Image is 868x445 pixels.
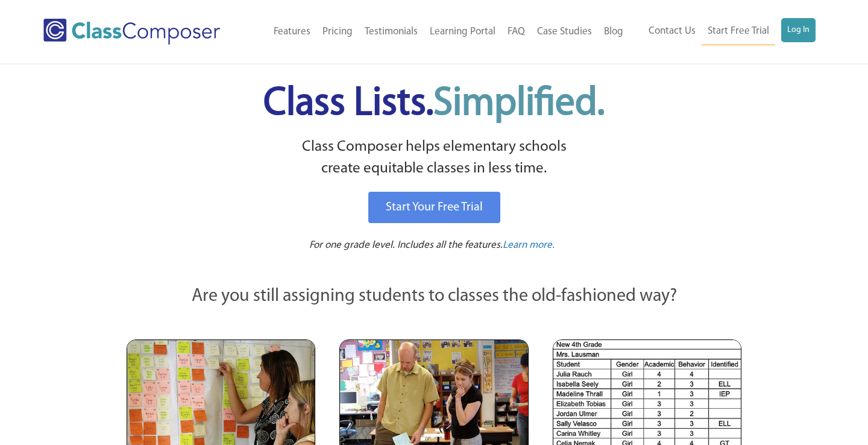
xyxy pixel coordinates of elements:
[702,18,775,45] a: Start Free Trial
[309,240,503,250] span: For one grade level. Includes all the features.
[598,19,629,45] a: Blog
[263,84,605,124] span: Class Lists.
[386,201,483,213] span: Start Your Free Trial
[268,19,316,45] a: Features
[368,192,500,223] a: Start Your Free Trial
[781,18,816,42] a: Log In
[503,238,555,253] a: Learn more.
[125,136,743,180] p: Class Composer helps elementary schools create equitable classes in less time.
[502,19,531,45] a: FAQ
[248,19,629,45] nav: Header Menu
[629,18,816,45] nav: Header Menu
[359,19,424,45] a: Testimonials
[424,19,502,45] a: Learning Portal
[643,18,702,45] a: Contact Us
[433,84,605,124] span: Simplified.
[43,19,220,45] img: Class Composer
[127,283,741,310] p: Are you still assigning students to classes the old-fashioned way?
[503,240,555,250] span: Learn more.
[531,19,598,45] a: Case Studies
[316,19,359,45] a: Pricing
